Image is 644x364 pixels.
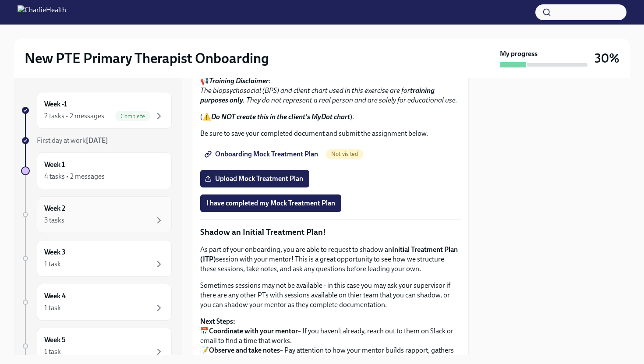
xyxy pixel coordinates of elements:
[21,92,172,129] a: Week -12 tasks • 2 messagesComplete
[44,111,104,121] div: 2 tasks • 2 messages
[200,170,309,187] label: Upload Mock Treatment Plan
[44,160,65,170] h6: Week 1
[200,245,461,274] p: As part of your onboarding, you are able to request to shadow an session with your mentor! This i...
[200,194,341,212] button: I have completed my Mock Treatment Plan
[21,136,172,145] a: First day at work[DATE]
[44,291,66,301] h6: Week 4
[115,113,150,120] span: Complete
[21,240,172,277] a: Week 31 task
[211,113,350,121] strong: Do NOT create this in the client's MyDot chart
[206,150,318,159] span: Onboarding Mock Treatment Plan
[44,303,61,313] div: 1 task
[200,76,461,105] p: 📢 :
[200,145,324,163] a: Onboarding Mock Treatment Plan
[86,136,108,145] strong: [DATE]
[200,129,461,138] p: Be sure to save your completed document and submit the assignment below.
[209,327,298,335] strong: Coordinate with your mentor
[44,247,66,257] h6: Week 3
[594,50,619,66] h3: 30%
[500,49,538,59] strong: My progress
[21,152,172,189] a: Week 14 tasks • 2 messages
[206,199,335,208] span: I have completed my Mock Treatment Plan
[37,136,108,145] span: First day at work
[200,86,457,104] em: The biopsychosocial (BPS) and client chart used in this exercise are for . They do not represent ...
[44,99,67,109] h6: Week -1
[200,281,461,310] p: Sometimes sessions may not be available - in this case you may ask your supervisor if there are a...
[200,112,461,122] p: (⚠️ ).
[21,196,172,233] a: Week 23 tasks
[206,174,303,183] span: Upload Mock Treatment Plan
[44,347,61,357] div: 1 task
[44,259,61,269] div: 1 task
[200,86,435,104] strong: training purposes only
[44,335,66,345] h6: Week 5
[326,151,363,157] span: Not visited
[44,216,64,225] div: 3 tasks
[200,226,461,238] p: Shadow an Initial Treatment Plan!
[209,346,280,354] strong: Observe and take notes
[44,204,65,213] h6: Week 2
[209,77,269,85] strong: Training Disclaimer
[44,172,105,181] div: 4 tasks • 2 messages
[18,5,66,19] img: CharlieHealth
[200,317,235,325] strong: Next Steps:
[200,245,458,263] strong: Initial Treatment Plan (ITP)
[21,284,172,321] a: Week 41 task
[25,49,269,67] h2: New PTE Primary Therapist Onboarding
